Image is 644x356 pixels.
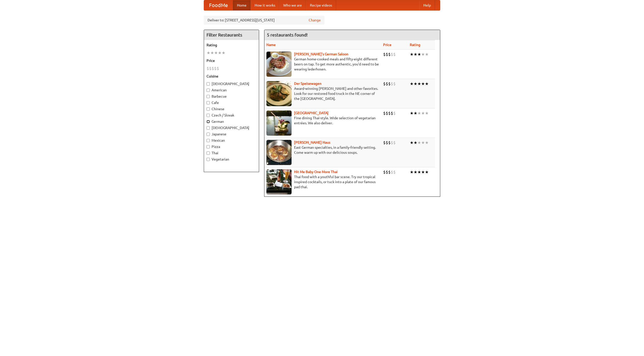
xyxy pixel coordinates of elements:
div: Deliver to: [STREET_ADDRESS][US_STATE] [204,16,325,25]
a: How it works [251,0,279,10]
h5: Cuisine [207,74,256,79]
li: $ [383,140,386,145]
label: Thai [207,150,256,155]
li: $ [393,81,396,87]
li: ★ [410,140,414,145]
li: ★ [414,169,417,175]
li: ★ [210,50,214,56]
label: Czech / Slovak [207,113,256,118]
a: Help [419,0,435,10]
p: Fine dining Thai-style. Wide selection of vegetarian entrées. We also deliver. [266,115,379,126]
li: $ [383,52,386,57]
li: ★ [417,140,421,145]
input: Czech / Slovak [207,114,210,117]
label: Chinese [207,106,256,111]
li: ★ [425,140,429,145]
a: Change [309,18,321,23]
li: ★ [214,50,218,56]
li: $ [391,52,393,57]
li: $ [207,66,209,71]
a: Der Speisewagen [294,82,321,86]
li: ★ [414,52,417,57]
img: babythai.jpg [266,169,292,194]
ng-pluralize: 5 restaurants found! [267,32,308,37]
a: Price [383,43,391,47]
label: [DEMOGRAPHIC_DATA] [207,125,256,130]
li: ★ [421,52,425,57]
input: Vegetarian [207,158,210,161]
li: ★ [417,169,421,175]
li: $ [391,140,393,145]
li: ★ [421,140,425,145]
img: esthers.jpg [266,52,292,77]
li: ★ [414,110,417,116]
h5: Price [207,58,256,63]
input: Chinese [207,107,210,111]
li: ★ [222,50,225,56]
li: $ [383,81,386,87]
a: [PERSON_NAME] Haus [294,140,330,144]
li: $ [393,52,396,57]
li: ★ [417,52,421,57]
a: Who we are [279,0,306,10]
li: $ [383,169,386,175]
p: Thai food with a youthful bar scene. Try our tropical inspired cocktails, or tuck into a plate of... [266,174,379,189]
li: $ [217,66,219,71]
li: ★ [425,169,429,175]
li: $ [388,110,391,116]
li: $ [391,110,393,116]
input: Cafe [207,101,210,104]
a: Hit Me Baby One More Thai [294,170,338,174]
label: German [207,119,256,124]
a: Home [233,0,251,10]
label: Japanese [207,132,256,137]
li: $ [209,66,212,71]
li: $ [386,140,388,145]
li: ★ [410,81,414,87]
p: Award-winning [PERSON_NAME] and other favorites. Look for our restored food truck in the NE corne... [266,86,379,101]
a: FoodMe [204,0,233,10]
li: ★ [414,81,417,87]
b: [GEOGRAPHIC_DATA] [294,111,329,115]
input: Japanese [207,133,210,136]
li: $ [393,169,396,175]
li: ★ [425,110,429,116]
label: Barbecue [207,94,256,99]
li: $ [383,110,386,116]
li: ★ [410,110,414,116]
li: $ [386,81,388,87]
li: $ [388,140,391,145]
input: [DEMOGRAPHIC_DATA] [207,82,210,86]
p: German home-cooked meals and fifty-eight different beers on tap. To get more authentic, you'd nee... [266,57,379,72]
input: [DEMOGRAPHIC_DATA] [207,126,210,130]
label: Vegetarian [207,157,256,162]
li: $ [391,81,393,87]
input: Mexican [207,139,210,142]
li: ★ [414,140,417,145]
label: Cafe [207,100,256,105]
li: ★ [417,81,421,87]
a: [PERSON_NAME]'s German Saloon [294,52,348,56]
li: $ [388,169,391,175]
li: ★ [421,110,425,116]
input: German [207,120,210,123]
label: [DEMOGRAPHIC_DATA] [207,81,256,86]
input: Thai [207,151,210,155]
li: ★ [410,52,414,57]
a: Name [266,43,276,47]
h5: Rating [207,43,256,48]
label: American [207,88,256,93]
li: ★ [218,50,222,56]
li: $ [393,140,396,145]
input: Pizza [207,145,210,148]
img: speisewagen.jpg [266,81,292,106]
img: satay.jpg [266,110,292,136]
li: $ [386,110,388,116]
li: ★ [425,81,429,87]
li: $ [393,110,396,116]
a: Rating [410,43,420,47]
